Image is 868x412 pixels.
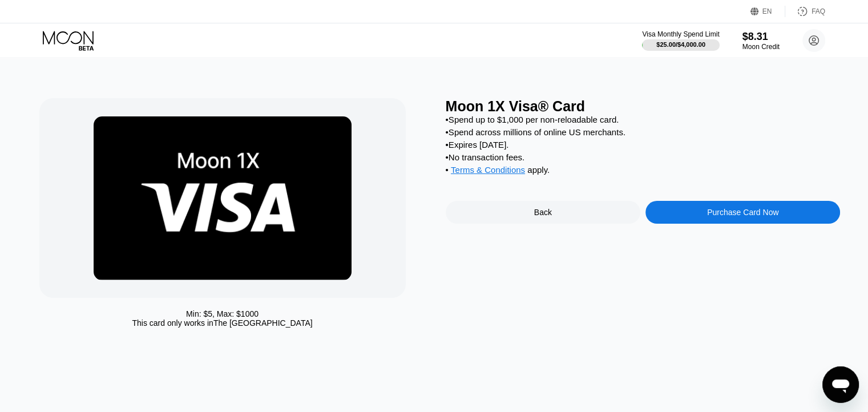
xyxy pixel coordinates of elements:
[822,366,859,403] iframe: Button to launch messaging window
[446,152,841,162] div: • No transaction fees.
[656,41,705,48] div: $25.00 / $4,000.00
[812,7,825,15] div: FAQ
[642,30,719,38] div: Visa Monthly Spend Limit
[446,140,841,150] div: • Expires [DATE].
[645,201,840,224] div: Purchase Card Now
[446,165,841,177] div: • apply .
[707,208,778,217] div: Purchase Card Now
[186,309,259,318] div: Min: $ 5 , Max: $ 1000
[446,98,841,115] div: Moon 1X Visa® Card
[446,127,841,137] div: • Spend across millions of online US merchants.
[446,115,841,124] div: • Spend up to $1,000 per non-reloadable card.
[742,31,780,51] div: $8.31Moon Credit
[742,31,780,43] div: $8.31
[451,165,525,177] div: Terms & Conditions
[534,208,552,217] div: Back
[642,30,719,51] div: Visa Monthly Spend Limit$25.00/$4,000.00
[750,6,785,17] div: EN
[451,165,525,175] span: Terms & Conditions
[762,7,772,15] div: EN
[785,6,825,17] div: FAQ
[446,201,640,224] div: Back
[132,318,312,328] div: This card only works in The [GEOGRAPHIC_DATA]
[742,43,780,51] div: Moon Credit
